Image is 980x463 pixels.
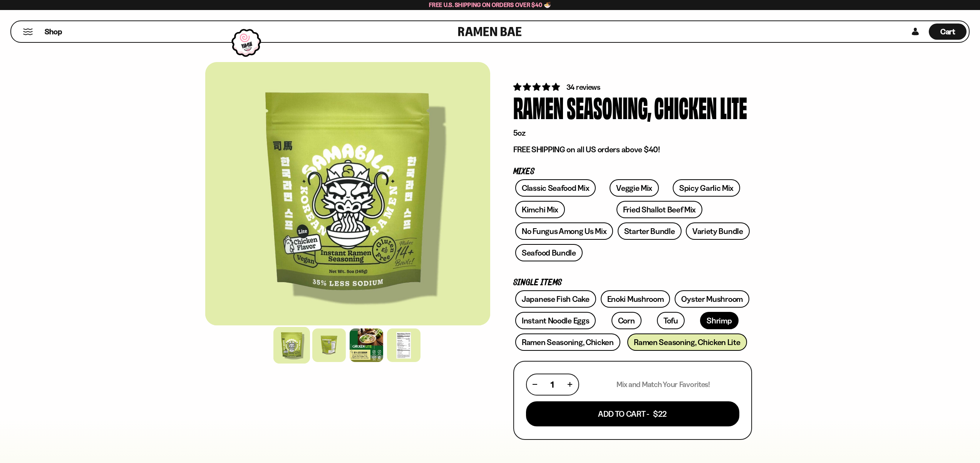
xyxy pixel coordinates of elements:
[686,222,750,240] a: Variety Bundle
[515,312,596,329] a: Instant Noodle Eggs
[700,312,738,329] a: Shrimp
[675,290,749,308] a: Oyster Mushroom
[513,168,752,175] p: Mixes
[513,93,564,121] div: Ramen
[566,82,600,92] span: 34 reviews
[45,27,62,37] span: Shop
[513,128,752,138] p: 5oz
[513,82,561,92] span: 5.00 stars
[929,21,967,42] div: Cart
[45,24,62,40] a: Shop
[515,290,596,308] a: Japanese Fish Cake
[429,1,551,8] span: Free U.S. Shipping on Orders over $40 🍜
[526,401,739,426] button: Add To Cart - $22
[551,380,554,389] span: 1
[515,333,620,351] a: Ramen Seasoning, Chicken
[513,145,752,155] p: FREE SHIPPING on all US orders above $40!
[601,290,670,308] a: Enoki Mushroom
[515,201,565,218] a: Kimchi Mix
[657,312,685,329] a: Tofu
[515,244,583,261] a: Seafood Bundle
[940,27,955,36] span: Cart
[567,93,651,121] div: Seasoning,
[654,93,717,121] div: Chicken
[23,29,33,35] button: Mobile Menu Trigger
[673,179,740,197] a: Spicy Garlic Mix
[515,222,613,240] a: No Fungus Among Us Mix
[618,222,682,240] a: Starter Bundle
[515,179,596,197] a: Classic Seafood Mix
[611,312,642,329] a: Corn
[610,179,659,197] a: Veggie Mix
[616,201,702,218] a: Fried Shallot Beef Mix
[720,93,747,121] div: Lite
[513,279,752,286] p: Single Items
[616,380,710,389] p: Mix and Match Your Favorites!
